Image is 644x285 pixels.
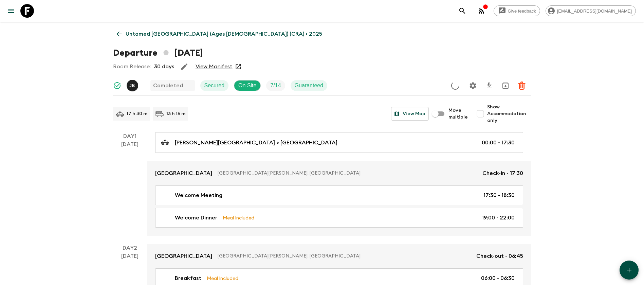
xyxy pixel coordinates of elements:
[113,46,203,60] h1: Departure [DATE]
[207,274,238,282] p: Meal Included
[476,252,523,260] p: Check-out - 06:45
[234,80,261,91] div: On Site
[113,27,326,41] a: Untamed [GEOGRAPHIC_DATA] (Ages [DEMOGRAPHIC_DATA]) (CRA) • 2025
[4,4,18,18] button: menu
[175,139,337,147] p: [PERSON_NAME][GEOGRAPHIC_DATA] > [GEOGRAPHIC_DATA]
[494,5,540,16] a: Give feedback
[482,214,515,222] p: 19:00 - 22:00
[113,82,121,90] svg: Synced Successfully
[147,161,531,185] a: [GEOGRAPHIC_DATA][GEOGRAPHIC_DATA][PERSON_NAME], [GEOGRAPHIC_DATA]Check-in - 17:30
[113,132,147,140] p: Day 1
[153,82,183,90] p: Completed
[483,191,515,199] p: 17:30 - 18:30
[113,63,151,71] p: Room Release:
[196,63,233,70] a: View Manifest
[113,244,147,252] p: Day 2
[499,79,512,92] button: Archive (Completed, Cancelled or Unsynced Departures only)
[218,170,477,177] p: [GEOGRAPHIC_DATA][PERSON_NAME], [GEOGRAPHIC_DATA]
[155,132,523,153] a: [PERSON_NAME][GEOGRAPHIC_DATA] > [GEOGRAPHIC_DATA]00:00 - 17:30
[448,79,462,92] button: Update Price, Early Bird Discount and Costs
[175,214,217,222] p: Welcome Dinner
[448,107,468,121] span: Move multiple
[515,79,529,92] button: Delete
[553,8,636,14] span: [EMAIL_ADDRESS][DOMAIN_NAME]
[155,252,212,260] p: [GEOGRAPHIC_DATA]
[266,80,285,91] div: Trip Fill
[223,214,254,221] p: Meal Included
[218,253,471,260] p: [GEOGRAPHIC_DATA][PERSON_NAME], [GEOGRAPHIC_DATA]
[270,82,281,90] p: 7 / 14
[155,169,212,177] p: [GEOGRAPHIC_DATA]
[147,244,531,268] a: [GEOGRAPHIC_DATA][GEOGRAPHIC_DATA][PERSON_NAME], [GEOGRAPHIC_DATA]Check-out - 06:45
[175,274,201,282] p: Breakfast
[155,208,523,228] a: Welcome DinnerMeal Included19:00 - 22:00
[127,82,140,87] span: Joe Bernini
[127,110,147,117] p: 17 h 30 m
[295,82,324,90] p: Guaranteed
[200,80,229,91] div: Secured
[546,5,636,16] div: [EMAIL_ADDRESS][DOMAIN_NAME]
[175,191,222,199] p: Welcome Meeting
[238,82,256,90] p: On Site
[504,8,540,14] span: Give feedback
[456,4,469,18] button: search adventures
[204,82,225,90] p: Secured
[482,139,515,147] p: 00:00 - 17:30
[166,110,185,117] p: 13 h 15 m
[126,30,322,38] p: Untamed [GEOGRAPHIC_DATA] (Ages [DEMOGRAPHIC_DATA]) (CRA) • 2025
[487,104,531,124] span: Show Accommodation only
[481,274,515,282] p: 06:00 - 06:30
[155,185,523,205] a: Welcome Meeting17:30 - 18:30
[391,107,429,121] button: View Map
[121,140,139,236] div: [DATE]
[466,79,480,92] button: Settings
[482,169,523,177] p: Check-in - 17:30
[482,79,496,92] button: Download CSV
[154,63,174,71] p: 30 days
